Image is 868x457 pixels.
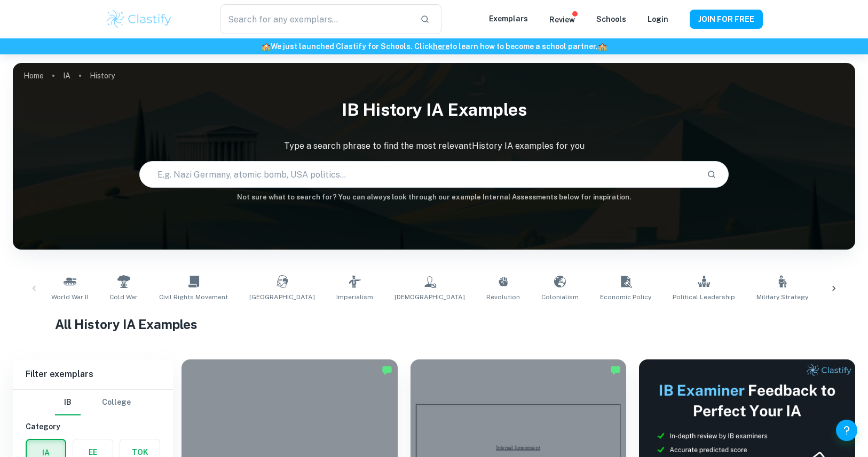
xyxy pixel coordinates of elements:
[596,15,626,23] a: Schools
[2,41,866,52] h6: We just launched Clastify for Schools. Click to learn how to become a school partner.
[336,292,373,302] span: Imperialism
[13,93,855,127] h1: IB History IA examples
[220,4,412,34] input: Search for any exemplars...
[90,70,115,82] p: History
[51,292,88,302] span: World War II
[13,359,173,389] h6: Filter exemplars
[600,292,651,302] span: Economic Policy
[13,140,855,153] p: Type a search phrase to find the most relevant History IA examples for you
[109,292,138,302] span: Cold War
[648,15,668,23] a: Login
[541,292,579,302] span: Colonialism
[703,165,721,183] button: Search
[249,292,315,302] span: [GEOGRAPHIC_DATA]
[836,420,857,441] button: Help and Feedback
[690,10,763,29] button: JOIN FOR FREE
[756,292,808,302] span: Military Strategy
[159,292,228,302] span: Civil Rights Movement
[26,421,160,432] h6: Category
[13,192,855,203] h6: Not sure what to search for? You can always look through our example Internal Assessments below f...
[610,365,621,375] img: Marked
[382,365,392,375] img: Marked
[489,13,528,25] p: Exemplars
[105,9,173,30] img: Clastify logo
[23,68,44,83] a: Home
[55,390,131,415] div: Filter type choice
[433,42,449,51] a: here
[486,292,520,302] span: Revolution
[598,42,607,51] span: 🏫
[102,390,131,415] button: College
[262,42,271,51] span: 🏫
[63,68,70,83] a: IA
[55,315,813,334] h1: All History IA Examples
[673,292,735,302] span: Political Leadership
[55,390,81,415] button: IB
[394,292,465,302] span: [DEMOGRAPHIC_DATA]
[549,14,575,26] p: Review
[140,159,699,189] input: E.g. Nazi Germany, atomic bomb, USA politics...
